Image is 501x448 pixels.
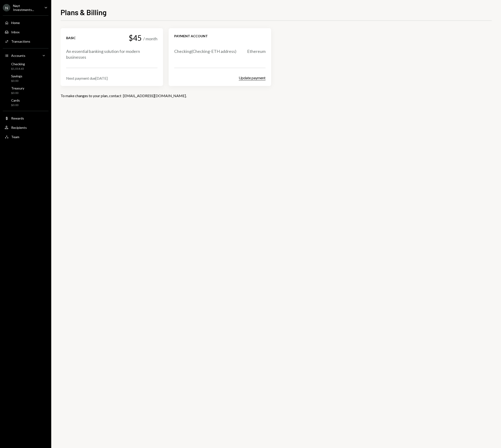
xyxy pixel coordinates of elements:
a: Transactions [3,37,48,45]
h1: Plans & Billing [61,7,107,17]
a: [EMAIL_ADDRESS][DOMAIN_NAME] [123,93,186,98]
div: N [3,4,10,11]
div: Cards [11,98,20,102]
div: Team [11,135,19,139]
div: $1,014.65 [11,67,25,71]
div: Recipients [11,126,27,130]
a: Checking$1,014.65 [3,61,48,72]
a: Cards$0.00 [3,97,48,108]
div: Rewards [11,116,24,120]
a: Recipients [3,123,48,132]
div: $0.00 [11,103,20,107]
a: Home [3,18,48,27]
div: $0.00 [11,79,22,83]
a: Inbox [3,28,48,36]
div: Treasury [11,86,24,90]
div: Home [11,21,20,25]
div: / month [143,36,157,42]
a: Savings$0.00 [3,73,48,84]
div: $45 [129,34,142,42]
a: Treasury$0.00 [3,85,48,96]
div: $0.00 [11,91,24,95]
div: Next payment due [DATE] [66,76,157,80]
div: Inbox [11,30,20,34]
div: Ethereum [247,48,266,54]
div: An essential banking solution for modern businesses [66,48,157,60]
div: Checking ( Checking-ETH address) [174,48,236,54]
div: Nayt Investments... [13,4,41,12]
div: Payment account [174,34,266,38]
button: Update payment [239,75,266,80]
div: Basic [66,36,76,40]
div: Savings [11,74,22,78]
div: Transactions [11,39,30,43]
div: Accounts [11,54,25,58]
div: Checking [11,62,25,66]
a: Rewards [3,114,48,122]
a: Accounts [3,51,48,60]
div: To make changes to your plan, contact . [61,93,492,98]
a: Team [3,133,48,141]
